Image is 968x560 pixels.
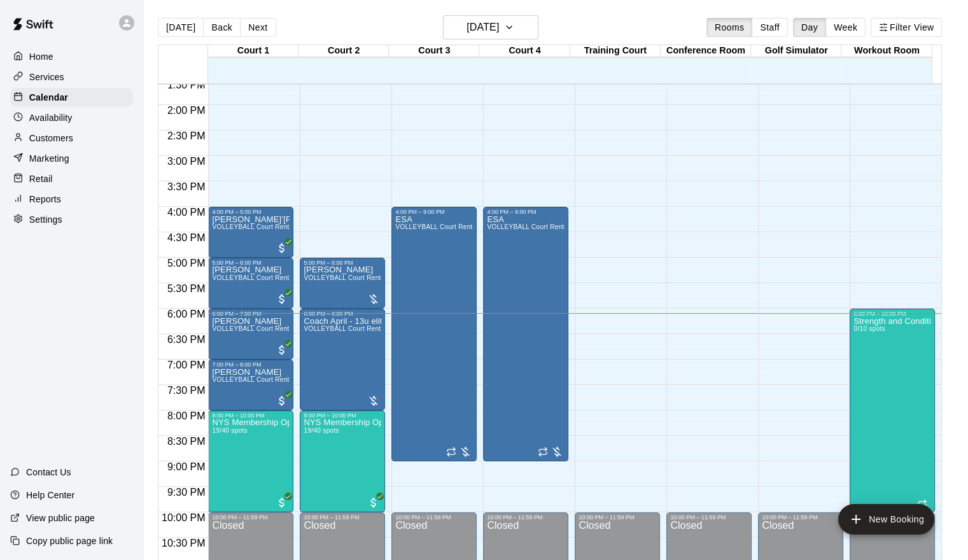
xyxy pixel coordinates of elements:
div: 8:00 PM – 10:00 PM [212,412,290,419]
a: Home [10,47,133,66]
span: VOLLEYBALL Court Rental (Everyday After 3 pm and All Day Weekends) [212,376,433,383]
div: 4:00 PM – 9:00 PM [395,209,473,215]
a: Services [10,67,133,87]
span: All customers have paid [276,293,288,305]
a: Availability [10,108,133,127]
div: 4:00 PM – 5:00 PM: Jo’Lon Clark [208,207,293,258]
button: [DATE] [443,15,538,39]
div: 6:00 PM – 8:00 PM [304,311,381,317]
div: 8:00 PM – 10:00 PM [304,412,381,419]
span: 4:30 PM [164,232,209,243]
span: All customers have paid [276,496,288,509]
p: Help Center [26,489,74,501]
p: Marketing [29,152,69,165]
p: Home [29,50,53,63]
div: 5:00 PM – 6:00 PM [212,260,290,266]
p: Settings [29,213,62,226]
h6: [DATE] [466,18,499,36]
div: Workout Room [841,45,932,57]
span: VOLLEYBALL Court Rental (Everyday After 3 pm and All Day Weekends) [395,223,616,230]
p: Services [29,71,64,83]
div: Court 1 [208,45,298,57]
span: 8:00 PM [164,410,209,421]
div: 4:00 PM – 5:00 PM [212,209,290,215]
div: 6:00 PM – 10:00 PM [853,311,931,317]
span: 19/40 spots filled [212,427,247,434]
span: 6:30 PM [164,334,209,345]
div: 10:00 PM – 11:59 PM [579,514,656,521]
div: 5:00 PM – 6:00 PM: Jody Rookhuyzen [208,258,293,309]
button: Week [825,18,866,37]
div: 6:00 PM – 7:00 PM [212,311,290,317]
span: 5:00 PM [164,258,209,269]
div: Golf Simulator [751,45,841,57]
a: Retail [10,169,133,188]
div: 10:00 PM – 11:59 PM [670,514,748,521]
button: Staff [752,18,788,37]
span: 10:00 PM [158,512,208,523]
p: Reports [29,193,61,206]
span: 9:00 PM [164,461,209,472]
span: Recurring event [446,447,456,457]
span: 3:00 PM [164,156,209,167]
a: Calendar [10,88,133,107]
a: Marketing [10,149,133,168]
div: 7:00 PM – 8:00 PM: Alea Fernandez [208,360,293,410]
a: Reports [10,190,133,209]
div: 6:00 PM – 7:00 PM: Alea Fernandez [208,309,293,360]
span: VOLLEYBALL Court Rental (Everyday After 3 pm and All Day Weekends) [212,274,433,281]
span: 10:30 PM [158,538,208,549]
div: 8:00 PM – 10:00 PM: NYS Membership Open Gym / Drop-Ins [300,410,385,512]
span: 3:30 PM [164,181,209,192]
div: 4:00 PM – 9:00 PM: ESA [483,207,568,461]
button: Filter View [871,18,942,37]
span: 0/10 spots filled [853,325,885,332]
div: 4:00 PM – 9:00 PM [487,209,565,215]
a: Settings [10,210,133,229]
p: Contact Us [26,466,71,479]
span: 19/40 spots filled [304,427,339,434]
span: 4:00 PM [164,207,209,218]
div: 10:00 PM – 11:59 PM [487,514,565,521]
p: Calendar [29,91,68,104]
span: 7:30 PM [164,385,209,396]
button: [DATE] [158,18,204,37]
span: 1:30 PM [164,80,209,90]
div: 7:00 PM – 8:00 PM [212,361,290,368]
span: VOLLEYBALL Court Rental (Everyday After 3 pm and All Day Weekends) [212,325,433,332]
p: Customers [29,132,73,144]
span: All customers have paid [367,496,380,509]
span: 6:00 PM [164,309,209,319]
span: VOLLEYBALL Court Rental (Everyday After 3 pm and All Day Weekends) [212,223,433,230]
span: 2:30 PM [164,130,209,141]
div: 6:00 PM – 10:00 PM: Strength and Conditioning [850,309,935,512]
div: Court 4 [479,45,570,57]
div: 4:00 PM – 9:00 PM: ESA [391,207,477,461]
span: All customers have paid [276,242,288,255]
span: 7:00 PM [164,360,209,370]
button: Back [203,18,241,37]
div: Training Court [570,45,661,57]
div: 10:00 PM – 11:59 PM [762,514,839,521]
div: 10:00 PM – 11:59 PM [212,514,290,521]
span: 9:30 PM [164,487,209,498]
button: add [838,504,934,535]
button: Day [793,18,826,37]
div: Court 3 [389,45,479,57]
span: VOLLEYBALL Court Rental (Everyday After 3 pm and All Day Weekends) [304,325,524,332]
button: Rooms [706,18,752,37]
div: Court 2 [298,45,389,57]
p: Availability [29,111,73,124]
a: Customers [10,129,133,148]
button: Next [240,18,276,37]
span: 5:30 PM [164,283,209,294]
span: All customers have paid [276,395,288,407]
